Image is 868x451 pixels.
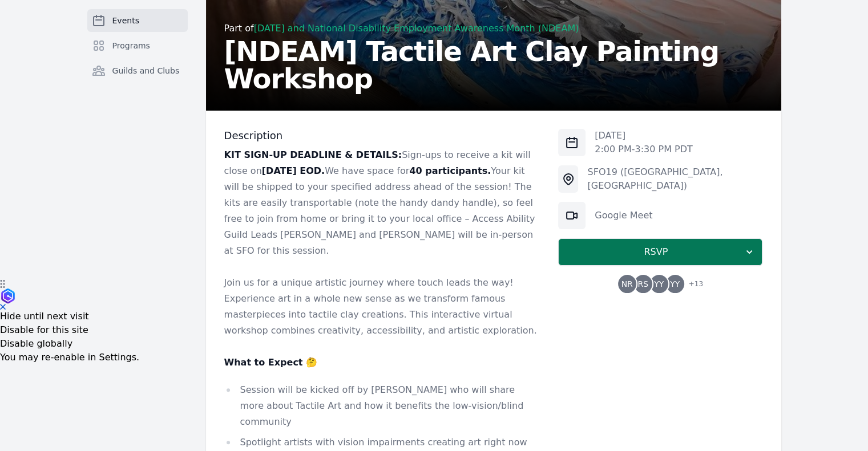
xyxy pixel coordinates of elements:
nav: Sidebar [87,9,188,100]
strong: [DATE] EOD. [262,165,325,176]
a: Google Meet [595,210,652,221]
span: Guilds and Clubs [112,65,180,76]
span: NR [621,280,633,288]
li: Session will be kicked off by [PERSON_NAME] who will share more about Tactile Art and how it bene... [224,382,540,430]
span: Programs [112,40,150,51]
h2: [NDEAM] Tactile Art Clay Painting Workshop [224,38,763,92]
p: 2:00 PM - 3:30 PM PDT [595,143,693,156]
span: RSVP [568,245,744,259]
li: Spotlight artists with vision impairments creating art right now [224,434,540,450]
span: YY [670,280,680,288]
span: RS [637,280,648,288]
div: SFO19 ([GEOGRAPHIC_DATA], [GEOGRAPHIC_DATA]) [587,165,762,193]
button: RSVP [558,238,762,266]
strong: What to Expect 🤔 [224,357,318,368]
strong: KIT SIGN-UP DEADLINE & DETAILS: [224,149,402,160]
a: Programs [87,34,188,57]
span: + 13 [682,277,703,293]
strong: 40 participants. [409,165,491,176]
a: [DATE] and National Disability Employment Awareness Month (NDEAM) [254,23,579,34]
a: Guilds and Clubs [87,59,188,82]
div: Part of [224,22,763,35]
a: Events [87,9,188,32]
span: YY [654,280,664,288]
h3: Description [224,129,540,143]
span: Events [112,15,139,26]
p: Join us for a unique artistic journey where touch leads the way! Experience art in a whole new se... [224,275,540,339]
p: [DATE] [595,129,693,143]
p: Sign-ups to receive a kit will close on We have space for Your kit will be shipped to your specif... [224,147,540,259]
